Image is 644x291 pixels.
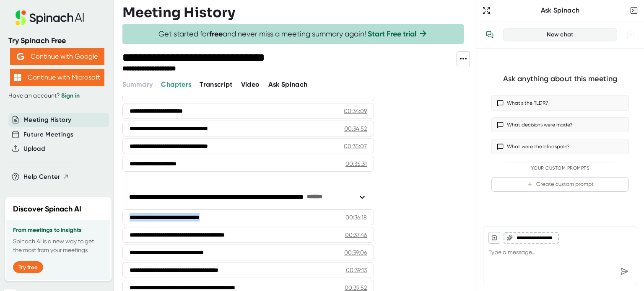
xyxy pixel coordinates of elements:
[617,264,632,279] div: Send message
[628,5,640,16] button: Close conversation sidebar
[161,80,191,88] span: Chapters
[491,177,629,192] button: Create custom prompt
[481,26,498,43] button: View conversation history
[503,74,617,84] div: Ask anything about this meeting
[345,160,367,168] div: 00:35:31
[8,92,106,100] div: Have an account?
[23,130,73,139] button: Future Meetings
[345,213,367,221] div: 00:36:18
[241,80,260,88] span: Video
[23,115,71,125] button: Meeting History
[23,144,45,154] button: Upload
[161,80,191,90] button: Chapters
[209,29,223,39] b: free
[122,80,153,88] span: Summary
[491,139,629,154] button: What were the blindspots?
[13,203,81,215] h2: Discover Spinach AI
[10,48,104,65] button: Continue with Google
[122,80,153,90] button: Summary
[17,53,24,60] img: Aehbyd4JwY73AAAAAElFTkSuQmCC
[346,266,367,274] div: 00:39:13
[13,237,104,255] p: Spinach AI is a new way to get the most from your meetings
[158,29,428,39] span: Get started for and never miss a meeting summary again!
[23,172,69,182] button: Help Center
[23,172,60,182] span: Help Center
[268,80,308,90] button: Ask Spinach
[10,69,104,86] button: Continue with Microsoft
[344,124,367,133] div: 00:34:52
[122,5,235,21] h3: Meeting History
[200,80,233,88] span: Transcript
[241,80,260,90] button: Video
[491,165,629,171] div: Your Custom Prompts
[200,80,233,90] button: Transcript
[344,142,367,150] div: 00:35:07
[268,80,308,88] span: Ask Spinach
[368,29,416,39] a: Start Free trial
[344,107,367,115] div: 00:34:09
[491,95,629,111] button: What’s the TLDR?
[13,261,43,273] button: Try free
[13,227,104,234] h3: From meetings to insights
[480,5,492,16] button: Expand to Ask Spinach page
[491,117,629,132] button: What decisions were made?
[345,231,367,239] div: 00:37:46
[61,92,80,99] a: Sign in
[344,248,367,257] div: 00:39:06
[492,6,628,15] div: Ask Spinach
[509,31,612,39] div: New chat
[8,36,106,46] div: Try Spinach Free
